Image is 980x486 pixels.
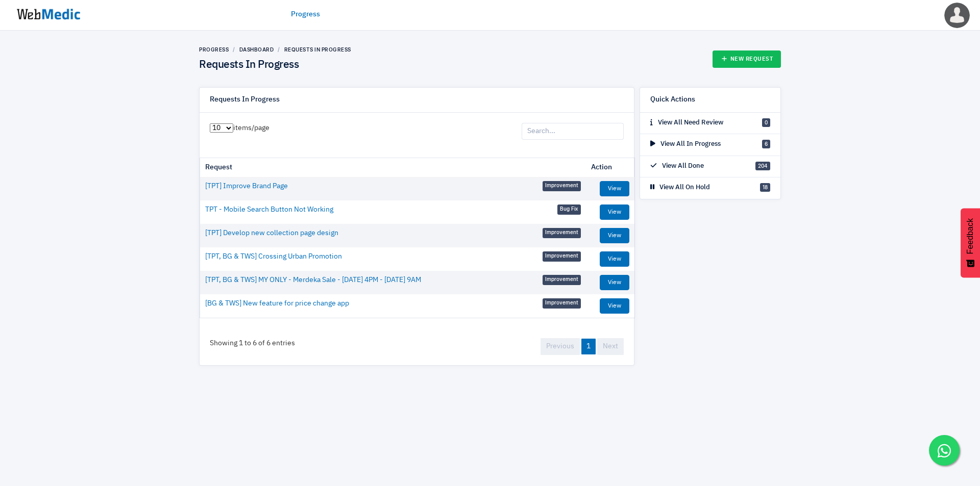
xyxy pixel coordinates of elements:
a: 1 [581,339,596,354]
a: TPT - Mobile Search Button Not Working [205,204,333,215]
span: Improvement [543,275,581,285]
p: View All On Hold [650,183,710,193]
span: Improvement [543,298,581,309]
a: Progress [199,46,229,53]
div: Showing 1 to 6 of 6 entries [200,328,305,359]
span: 6 [762,140,770,148]
a: New Request [713,50,781,68]
span: Improvement [543,181,581,191]
a: [TPT, BG & TWS] MY ONLY - Merdeka Sale - [DATE] 4PM - [DATE] 9AM [205,275,421,286]
a: View [600,275,629,290]
span: Bug Fix [557,204,581,215]
a: [TPT] Improve Brand Page [205,181,288,192]
a: View [600,298,629,314]
span: Feedback [966,218,975,254]
a: Progress [291,9,320,20]
a: View [600,181,629,196]
a: [BG & TWS] New feature for price change app [205,298,349,309]
a: Previous [541,338,580,355]
select: items/page [210,123,233,133]
span: 18 [760,183,770,192]
p: View All Done [650,161,704,171]
h4: Requests In Progress [199,59,351,72]
a: [TPT, BG & TWS] Crossing Urban Promotion [205,251,342,262]
a: Requests In Progress [284,46,351,53]
button: Feedback - Show survey [961,208,980,277]
th: Request [200,158,586,177]
a: [TPT] Develop new collection page design [205,228,338,239]
span: 0 [762,118,770,127]
p: View All Need Review [650,118,723,128]
th: Action [586,158,634,177]
span: 204 [755,162,770,170]
a: Dashboard [239,46,274,53]
span: Improvement [543,251,581,262]
span: Improvement [543,228,581,238]
input: Search... [522,123,624,140]
a: View [600,228,629,243]
a: View [600,204,629,220]
h6: Quick Actions [650,95,695,105]
h6: Requests In Progress [210,95,280,105]
nav: breadcrumb [199,46,351,54]
a: View [600,251,629,267]
p: View All In Progress [650,139,721,149]
label: items/page [210,123,269,134]
a: Next [597,338,624,355]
